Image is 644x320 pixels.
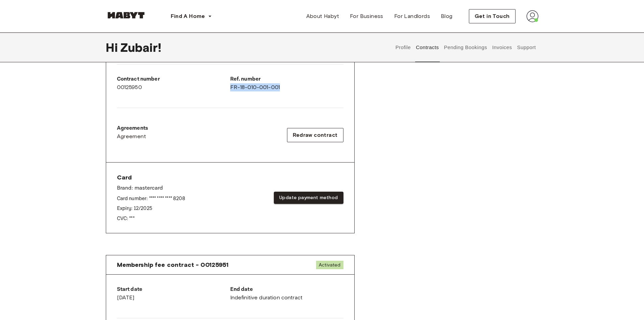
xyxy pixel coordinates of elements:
[117,285,230,302] div: [DATE]
[117,75,230,83] p: Contract number
[120,40,161,55] span: Zubair !
[394,12,430,20] span: For Landlords
[393,33,538,62] div: user profile tabs
[106,40,120,55] span: Hi
[389,9,435,23] a: For Landlords
[117,285,230,294] p: Start date
[526,10,539,22] img: avatar
[165,9,217,23] button: Find A Home
[441,12,453,20] span: Blog
[106,12,146,19] img: Habyt
[516,33,537,62] button: Support
[475,12,510,20] span: Get in Touch
[230,285,343,302] div: Indefinitive duration contract
[274,192,343,204] button: Update payment method
[316,261,343,269] span: Activated
[117,205,185,212] p: Expiry: 12 / 2025
[350,12,383,20] span: For Business
[117,184,185,192] p: Brand: mastercard
[117,173,185,182] span: Card
[287,128,343,142] button: Redraw contract
[435,9,458,23] a: Blog
[230,75,343,91] div: FR-18-010-001-001
[171,12,205,20] span: Find A Home
[117,124,148,132] p: Agreements
[491,33,512,62] button: Invoices
[117,132,148,141] a: Agreement
[395,33,412,62] button: Profile
[344,9,389,23] a: For Business
[230,285,343,294] p: End date
[293,131,338,139] span: Redraw contract
[415,33,440,62] button: Contracts
[117,132,146,141] span: Agreement
[306,12,339,20] span: About Habyt
[469,9,516,23] button: Get in Touch
[117,261,229,269] span: Membership fee contract - 00125951
[117,75,230,91] div: 00125950
[301,9,344,23] a: About Habyt
[443,33,488,62] button: Pending Bookings
[230,75,343,83] p: Ref. number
